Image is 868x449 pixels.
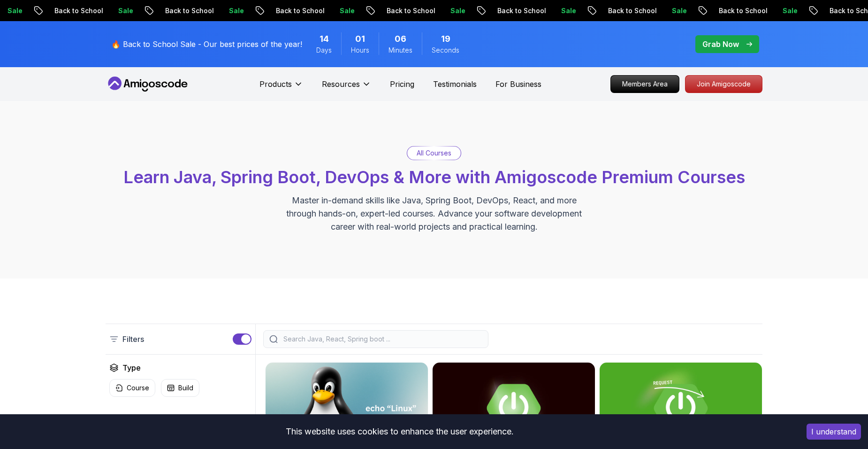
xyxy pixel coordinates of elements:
p: Products [259,78,292,90]
p: Back to School [451,6,515,15]
a: Pricing [390,78,414,90]
span: Minutes [388,46,412,55]
p: Sale [625,6,655,15]
p: Master in-demand skills like Java, Spring Boot, DevOps, React, and more through hands-on, expert-... [276,194,592,233]
p: Sale [72,6,102,15]
p: Sale [183,6,213,15]
span: 14 Days [320,32,329,46]
button: Products [259,78,303,97]
p: Back to School [672,6,736,15]
button: Build [161,379,199,397]
p: Back to School [340,6,404,15]
p: 🔥 Back to School Sale - Our best prices of the year! [111,39,302,50]
p: Members Area [611,76,679,93]
button: Resources [322,78,371,97]
p: Back to School [229,6,293,15]
span: Hours [351,46,369,55]
a: Testimonials [433,78,477,90]
p: All Courses [417,148,451,158]
p: Grab Now [702,39,739,50]
p: Build [178,383,193,393]
a: Join Amigoscode [685,75,762,93]
a: For Business [495,78,541,90]
p: Filters [122,333,144,345]
span: Learn Java, Spring Boot, DevOps & More with Amigoscode Premium Courses [123,167,745,187]
span: 1 Hours [355,32,365,46]
p: Resources [322,78,360,90]
h2: Type [122,362,141,373]
p: Back to School [783,6,847,15]
p: Sale [515,6,545,15]
p: Sale [736,6,766,15]
p: Course [127,383,149,393]
button: Accept cookies [807,424,861,440]
p: Sale [404,6,434,15]
div: This website uses cookies to enhance the user experience. [7,421,792,442]
span: Seconds [432,46,459,55]
button: Course [109,379,155,397]
p: Join Amigoscode [685,76,762,93]
span: 19 Seconds [441,32,450,46]
a: Members Area [610,75,679,93]
span: Days [316,46,332,55]
p: Back to School [562,6,625,15]
p: Back to School [8,6,72,15]
p: Back to School [119,6,183,15]
span: 6 Minutes [395,32,406,46]
input: Search Java, React, Spring boot ... [282,334,482,344]
p: Sale [293,6,323,15]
